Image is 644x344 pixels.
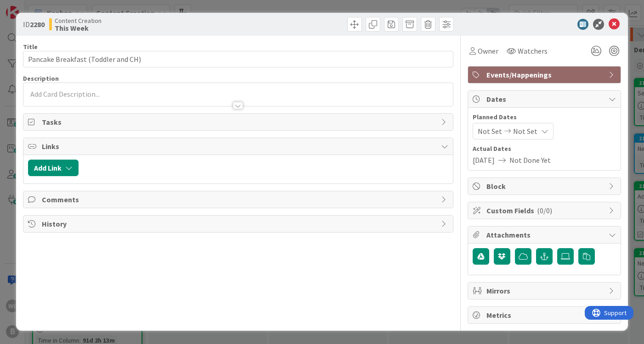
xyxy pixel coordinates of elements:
span: Attachments [486,229,604,240]
span: History [42,218,436,229]
b: This Week [55,24,102,32]
button: Add Link [28,160,79,176]
span: Metrics [486,310,604,321]
span: Watchers [518,45,548,56]
span: Mirrors [486,285,604,296]
span: Not Set [513,126,537,137]
span: Links [42,141,436,152]
span: Planned Dates [473,112,616,122]
span: [DATE] [473,155,495,166]
span: Description [23,74,59,83]
span: Owner [478,45,498,56]
span: Actual Dates [473,144,616,154]
span: Block [486,181,604,192]
span: ( 0/0 ) [537,206,552,215]
span: Tasks [42,117,436,128]
span: Not Done Yet [509,155,551,166]
span: Dates [486,94,604,105]
input: type card name here... [23,51,453,67]
b: 2280 [30,20,45,29]
span: ID [23,19,45,30]
span: Not Set [478,126,502,137]
span: Custom Fields [486,205,604,216]
span: Events/Happenings [486,69,604,80]
span: Content Creation [55,17,102,24]
label: Title [23,43,38,51]
span: Comments [42,194,436,205]
span: Support [19,1,42,12]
